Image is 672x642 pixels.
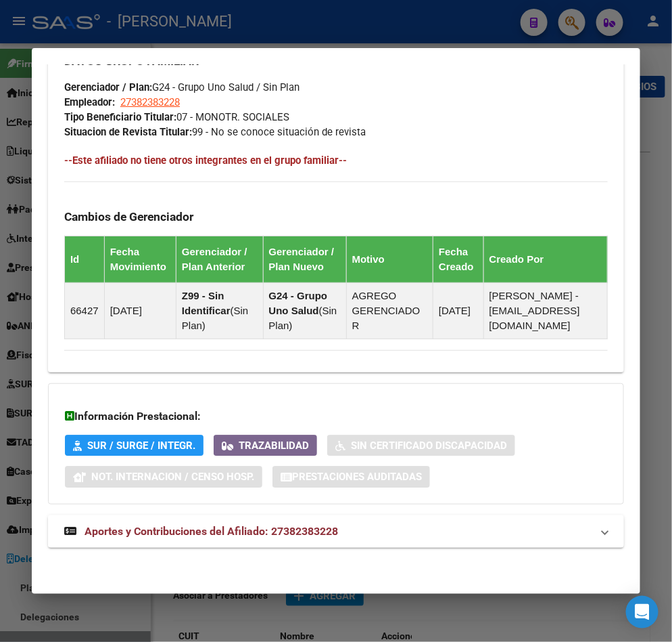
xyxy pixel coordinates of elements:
td: [DATE] [104,283,176,339]
span: 99 - No se conoce situación de revista [64,126,366,138]
span: Sin Certificado Discapacidad [351,440,507,452]
td: [PERSON_NAME] - [EMAIL_ADDRESS][DOMAIN_NAME] [483,283,607,339]
strong: Z99 - Sin Identificar [182,290,231,316]
span: Aportes y Contribuciones del Afiliado: 27382383228 [85,525,338,538]
td: ( ) [176,283,263,339]
strong: G24 - Grupo Uno Salud [269,290,328,316]
span: 27382383228 [120,96,180,108]
span: Not. Internacion / Censo Hosp. [91,471,254,484]
h3: Cambios de Gerenciador [64,209,608,224]
strong: Situacion de Revista Titular: [64,126,192,138]
span: Prestaciones Auditadas [292,471,422,484]
th: Fecha Movimiento [104,236,176,283]
strong: Tipo Beneficiario Titular: [64,111,176,123]
mat-expansion-panel-header: Aportes y Contribuciones del Afiliado: 27382383228 [48,515,624,548]
button: Trazabilidad [214,435,317,456]
span: Trazabilidad [239,440,309,452]
th: Gerenciador / Plan Anterior [176,236,263,283]
span: G24 - Grupo Uno Salud / Sin Plan [64,81,299,93]
th: Creado Por [483,236,607,283]
th: Motivo [346,236,433,283]
button: Prestaciones Auditadas [272,466,430,487]
span: 07 - MONOTR. SOCIALES [64,111,289,123]
th: Id [65,236,105,283]
td: 66427 [65,283,105,339]
td: [DATE] [433,283,484,339]
strong: Gerenciador / Plan: [64,81,152,93]
td: ( ) [263,283,346,339]
button: SUR / SURGE / INTEGR. [65,435,203,456]
th: Fecha Creado [433,236,484,283]
th: Gerenciador / Plan Nuevo [263,236,346,283]
td: AGREGO GERENCIADO R [346,283,433,339]
button: Not. Internacion / Censo Hosp. [65,466,262,487]
span: SUR / SURGE / INTEGR. [87,440,195,452]
div: Open Intercom Messenger [626,596,658,628]
button: Sin Certificado Discapacidad [327,435,515,456]
h4: --Este afiliado no tiene otros integrantes en el grupo familiar-- [64,153,608,168]
h3: Información Prestacional: [65,408,607,425]
strong: Empleador: [64,96,115,108]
